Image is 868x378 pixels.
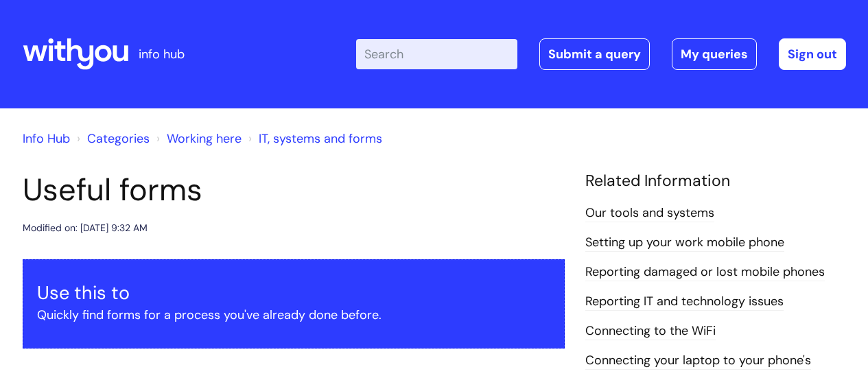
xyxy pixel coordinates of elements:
h4: Related Information [585,172,846,191]
h3: Use this to [37,282,550,304]
h1: Useful forms [23,172,565,209]
a: Reporting IT and technology issues [585,293,784,311]
li: Solution home [73,128,150,150]
li: IT, systems and forms [245,128,382,150]
li: Working here [153,128,242,150]
a: Working here [167,130,242,147]
p: Quickly find forms for a process you've already done before. [37,304,550,326]
a: Our tools and systems [585,204,714,222]
a: Reporting damaged or lost mobile phones [585,263,825,281]
div: Modified on: [DATE] 9:32 AM [23,220,148,237]
a: My queries [672,38,757,70]
a: Categories [87,130,150,147]
a: IT, systems and forms [259,130,382,147]
div: | - [356,38,846,70]
a: Submit a query [539,38,650,70]
p: info hub [139,43,185,65]
a: Info Hub [23,130,70,147]
input: Search [356,39,517,69]
a: Setting up your work mobile phone [585,234,784,252]
a: Sign out [779,38,846,70]
a: Connecting to the WiFi [585,322,716,340]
